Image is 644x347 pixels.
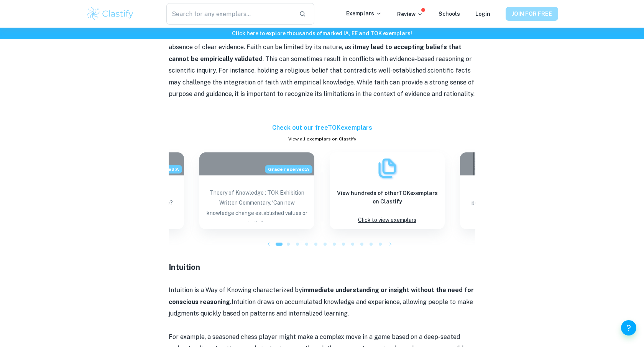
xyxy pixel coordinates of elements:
[199,152,314,229] a: Blog exemplar: Theory of Knowledge : TOK Exhibition WrGrade received:ATheory of Knowledge : TOK E...
[460,152,575,229] a: Blog exemplar: What is the relationship between personaWhat is the relationship between personal ...
[169,135,475,142] a: View all exemplars on Clastify
[86,6,135,21] img: Clastify logo
[376,157,399,180] img: Exemplars
[205,188,308,221] p: Theory of Knowledge : TOK Exhibition Written Commentary. ‘Can new knowledge change established va...
[336,189,439,206] h6: View hundreds of other TOK exemplars on Clastify
[466,188,569,221] p: What is the relationship between personal experience and knowledge? (Knowledge and Knower)
[169,123,475,132] h6: Check out our free TOK exemplars
[439,11,460,17] a: Schools
[330,152,445,229] a: ExemplarsView hundreds of otherTOKexemplars on ClastifyClick to view exemplars
[2,29,642,38] h6: Click here to explore thousands of marked IA, EE and TOK exemplars !
[169,261,475,273] h4: Intuition
[506,7,558,21] button: JOIN FOR FREE
[169,30,475,100] p: Faith can play a role in personal life decisions, where individuals trust in their beliefs or val...
[169,43,462,62] strong: may lead to accepting beliefs that cannot be empirically validated
[166,3,293,25] input: Search for any exemplars...
[265,165,312,173] span: Grade received: A
[346,9,382,18] p: Exemplars
[475,11,490,17] a: Login
[169,284,475,319] p: Intuition is a Way of Knowing characterized by Intuition draws on accumulated knowledge and exper...
[358,215,416,225] p: Click to view exemplars
[169,286,474,305] strong: immediate understanding or insight without the need for conscious reasoning.
[621,320,636,335] button: Help and Feedback
[397,10,423,18] p: Review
